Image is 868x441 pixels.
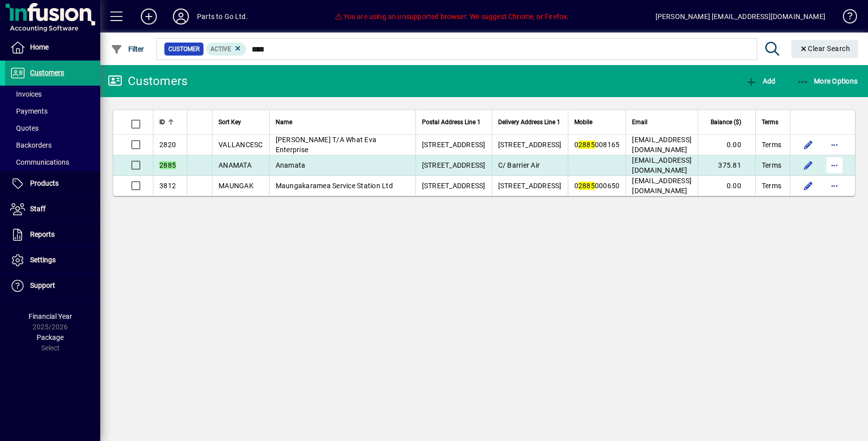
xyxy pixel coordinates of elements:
[498,141,562,149] span: [STREET_ADDRESS]
[574,117,620,128] div: Mobile
[219,141,263,149] span: VALLANCESC
[5,86,100,103] a: Invoices
[30,179,59,187] span: Products
[5,171,100,196] a: Products
[10,141,52,149] span: Backorders
[800,178,816,194] button: Edit
[745,77,775,85] span: Add
[632,117,647,128] span: Email
[30,43,49,51] span: Home
[632,136,692,154] span: [EMAIL_ADDRESS][DOMAIN_NAME]
[498,161,540,169] span: C/ Barrier Air
[108,40,147,58] button: Filter
[5,120,100,137] a: Quotes
[826,178,842,194] button: More options
[578,182,595,190] em: 2885
[159,117,181,128] div: ID
[29,312,72,320] span: Financial Year
[5,103,100,120] a: Payments
[210,46,231,53] span: Active
[159,141,176,149] span: 2820
[334,13,569,21] span: You are using an unsupported browser. We suggest Chrome, or Firefox.
[30,230,55,238] span: Reports
[835,2,855,35] a: Knowledge Base
[574,117,592,128] span: Mobile
[37,333,64,341] span: Package
[799,45,850,53] span: Clear Search
[422,161,486,169] span: [STREET_ADDRESS]
[5,273,100,298] a: Support
[219,161,252,169] span: ANAMATA
[197,9,248,25] div: Parts to Go Ltd.
[791,40,858,58] button: Clear
[10,158,69,166] span: Communications
[498,182,562,190] span: [STREET_ADDRESS]
[800,137,816,153] button: Edit
[762,160,781,170] span: Terms
[276,117,292,128] span: Name
[206,43,247,56] mat-chip: Activation Status: Active
[168,44,199,54] span: Customer
[30,256,56,264] span: Settings
[698,176,755,196] td: 0.00
[574,141,620,149] span: 0 008165
[574,182,620,190] span: 0 000650
[422,117,481,128] span: Postal Address Line 1
[5,248,100,273] a: Settings
[159,117,165,128] span: ID
[10,107,48,115] span: Payments
[632,156,692,174] span: [EMAIL_ADDRESS][DOMAIN_NAME]
[422,141,486,149] span: [STREET_ADDRESS]
[800,157,816,173] button: Edit
[762,181,781,191] span: Terms
[422,182,486,190] span: [STREET_ADDRESS]
[698,155,755,176] td: 375.81
[743,72,778,90] button: Add
[5,35,100,60] a: Home
[5,137,100,154] a: Backorders
[762,140,781,150] span: Terms
[30,205,46,213] span: Staff
[30,69,64,77] span: Customers
[762,117,778,128] span: Terms
[632,117,692,128] div: Email
[276,117,409,128] div: Name
[711,117,741,128] span: Balance ($)
[219,182,254,190] span: MAUNGAK
[30,281,55,289] span: Support
[111,45,144,53] span: Filter
[826,137,842,153] button: More options
[276,182,393,190] span: Maungakaramea Service Station Ltd
[10,124,39,132] span: Quotes
[10,90,42,98] span: Invoices
[794,72,860,90] button: More Options
[698,135,755,155] td: 0.00
[632,177,692,195] span: [EMAIL_ADDRESS][DOMAIN_NAME]
[5,222,100,247] a: Reports
[5,197,100,222] a: Staff
[578,141,595,149] em: 2885
[165,8,197,26] button: Profile
[159,182,176,190] span: 3812
[219,117,241,128] span: Sort Key
[276,136,377,154] span: [PERSON_NAME] T/A What Eva Enterprise
[5,154,100,171] a: Communications
[656,9,825,25] div: [PERSON_NAME] [EMAIL_ADDRESS][DOMAIN_NAME]
[704,117,750,128] div: Balance ($)
[826,157,842,173] button: More options
[133,8,165,26] button: Add
[159,161,176,169] em: 2885
[797,77,858,85] span: More Options
[276,161,306,169] span: Anamata
[108,73,187,89] div: Customers
[498,117,560,128] span: Delivery Address Line 1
